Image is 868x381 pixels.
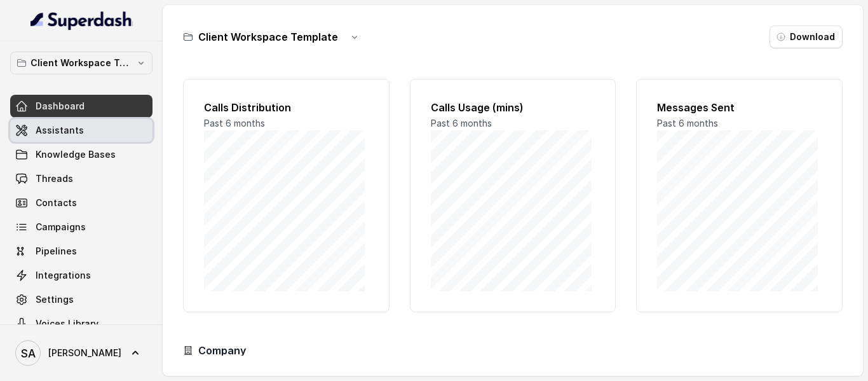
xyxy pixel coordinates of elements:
text: SA [21,347,36,360]
a: Dashboard [10,95,153,118]
h3: Client Workspace Template [198,29,338,45]
a: Campaigns [10,216,153,239]
span: Integrations [36,269,91,282]
a: Knowledge Bases [10,143,153,166]
a: Integrations [10,264,153,287]
a: Threads [10,167,153,190]
a: Settings [10,288,153,311]
span: Past 6 months [431,118,492,128]
p: Client Workspace Template [31,55,132,71]
span: Knowledge Bases [36,148,116,161]
span: Voices Library [36,317,98,330]
span: Assistants [36,124,84,137]
img: light.svg [31,10,133,31]
span: Threads [36,172,73,185]
button: Download [770,25,843,48]
a: [PERSON_NAME] [10,335,153,371]
a: Assistants [10,119,153,142]
span: Settings [36,293,74,306]
span: Campaigns [36,221,86,233]
span: Pipelines [36,245,77,258]
a: Voices Library [10,312,153,335]
span: Contacts [36,197,77,209]
button: Client Workspace Template [10,52,153,74]
h2: Calls Distribution [204,100,369,115]
span: Dashboard [36,100,85,113]
a: Contacts [10,191,153,214]
span: Past 6 months [657,118,718,128]
span: Past 6 months [204,118,265,128]
h2: Messages Sent [657,100,822,115]
span: [PERSON_NAME] [48,347,121,359]
a: Pipelines [10,240,153,263]
h2: Calls Usage (mins) [431,100,595,115]
h3: Company [198,343,246,358]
